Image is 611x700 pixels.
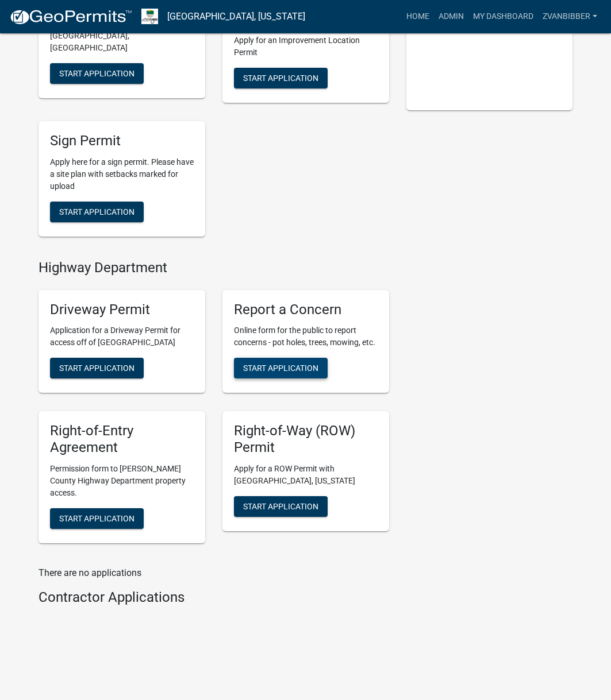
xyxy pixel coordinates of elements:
[434,6,468,28] a: Admin
[234,324,378,349] p: Online form for the public to report concerns - pot holes, trees, mowing, etc.
[234,358,328,378] button: Start Application
[50,63,144,84] button: Start Application
[59,69,135,78] span: Start Application
[59,363,135,373] span: Start Application
[39,260,389,276] h4: Highway Department
[141,9,158,24] img: Morgan County, Indiana
[50,463,194,499] p: Permission form to [PERSON_NAME] County Highway Department property access.
[243,502,318,511] span: Start Application
[59,207,135,216] span: Start Application
[50,423,194,456] h5: Right-of-Entry Agreement
[234,34,378,59] p: Apply for an Improvement Location Permit
[538,6,602,28] a: zvanbibber
[243,363,318,373] span: Start Application
[167,7,305,26] a: [GEOGRAPHIC_DATA], [US_STATE]
[50,133,194,149] h5: Sign Permit
[234,301,378,318] h5: Report a Concern
[50,202,144,222] button: Start Application
[234,496,328,517] button: Start Application
[50,324,194,349] p: Application for a Driveway Permit for access off of [GEOGRAPHIC_DATA]
[234,68,328,88] button: Start Application
[402,6,434,28] a: Home
[234,463,378,487] p: Apply for a ROW Permit with [GEOGRAPHIC_DATA], [US_STATE]
[50,301,194,318] h5: Driveway Permit
[243,74,318,83] span: Start Application
[468,6,538,28] a: My Dashboard
[39,566,389,580] p: There are no applications
[50,18,194,54] p: Required to perform electrical work in [GEOGRAPHIC_DATA], [GEOGRAPHIC_DATA]
[50,358,144,378] button: Start Application
[39,589,389,606] h4: Contractor Applications
[234,423,378,456] h5: Right-of-Way (ROW) Permit
[50,156,194,192] p: Apply here for a sign permit. Please have a site plan with setbacks marked for upload
[39,589,389,610] wm-workflow-list-section: Contractor Applications
[59,514,135,523] span: Start Application
[50,508,144,529] button: Start Application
